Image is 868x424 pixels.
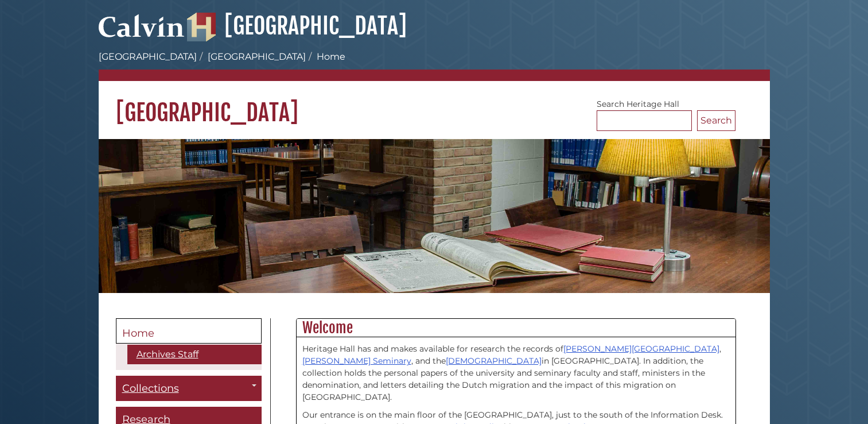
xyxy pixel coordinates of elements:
a: [PERSON_NAME][GEOGRAPHIC_DATA] [563,344,719,354]
span: Home [122,327,154,340]
a: [GEOGRAPHIC_DATA] [208,51,306,62]
a: [DEMOGRAPHIC_DATA] [446,356,542,366]
a: [GEOGRAPHIC_DATA] [99,51,197,62]
a: Collections [116,376,262,402]
a: [GEOGRAPHIC_DATA] [187,11,407,40]
img: Hekman Library Logo [187,13,216,41]
nav: breadcrumb [99,50,770,81]
a: Calvin University [99,26,185,37]
a: Home [116,318,262,344]
a: Archives Staff [127,345,262,364]
h2: Welcome [297,319,735,337]
p: Heritage Hall has and makes available for research the records of , , and the in [GEOGRAPHIC_DATA... [302,343,730,403]
span: Collections [122,382,179,395]
h1: [GEOGRAPHIC_DATA] [99,81,770,127]
img: Calvin [99,9,185,41]
a: [PERSON_NAME] Seminary [302,356,411,366]
button: Search [697,110,735,131]
li: Home [306,50,345,64]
